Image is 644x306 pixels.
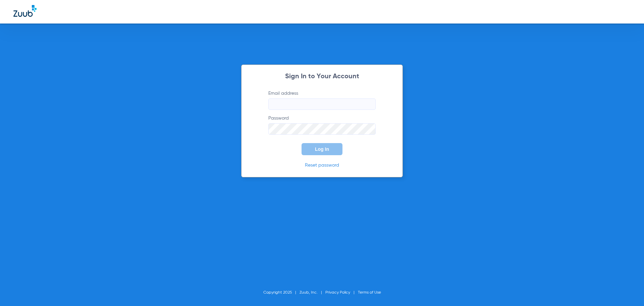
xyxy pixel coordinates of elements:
input: Email address [268,98,376,110]
h2: Sign In to Your Account [258,73,386,80]
input: Password [268,123,376,135]
a: Terms of Use [358,291,381,295]
span: Log In [315,146,329,152]
a: Privacy Policy [325,291,350,295]
button: Log In [302,143,342,155]
li: Copyright 2025 [263,289,300,296]
li: Zuub, Inc. [300,289,325,296]
img: Zuub Logo [13,5,37,17]
label: Email address [268,90,376,110]
label: Password [268,115,376,135]
a: Reset password [305,163,339,168]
